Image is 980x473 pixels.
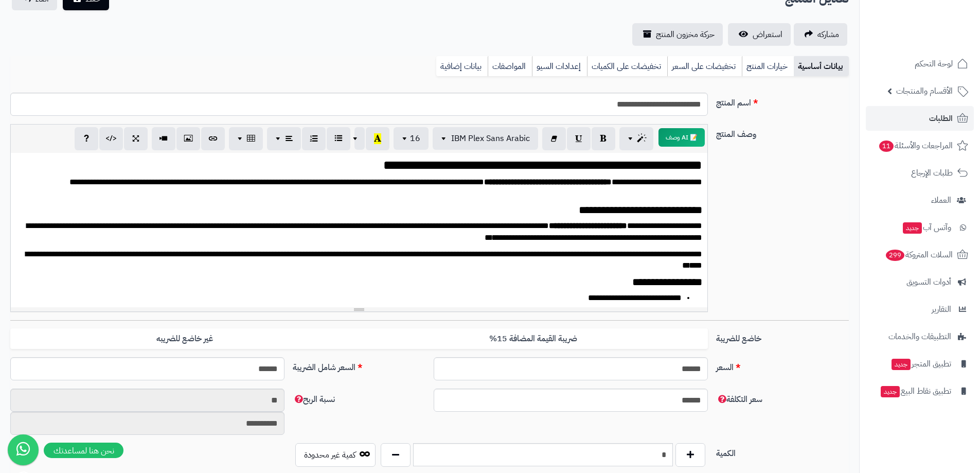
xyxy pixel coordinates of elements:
[10,328,359,349] label: غير خاضع للضريبه
[436,56,488,77] a: بيانات إضافية
[932,302,951,317] span: التقارير
[929,111,953,126] span: الطلبات
[892,359,911,370] span: جديد
[890,357,951,371] span: تطبيق المتجر
[794,23,847,46] a: مشاركه
[911,166,953,180] span: طلبات الإرجاع
[532,56,587,77] a: إعدادات السيو
[886,250,904,261] span: 299
[712,443,853,460] label: الكمية
[289,357,430,374] label: السعر شامل الضريبة
[931,193,951,207] span: العملاء
[878,138,953,153] span: المراجعات والأسئلة
[728,23,791,46] a: استعراض
[866,352,974,376] a: تطبيق المتجرجديد
[866,297,974,322] a: التقارير
[794,56,849,77] a: بيانات أساسية
[293,393,335,406] span: نسبة الربح
[915,57,953,71] span: لوحة التحكم
[410,132,420,145] span: 16
[880,384,951,398] span: تطبيق نقاط البيع
[879,141,894,152] span: 11
[716,393,762,406] span: سعر التكلفة
[866,324,974,349] a: التطبيقات والخدمات
[753,28,782,41] span: استعراض
[866,161,974,185] a: طلبات الإرجاع
[712,124,853,141] label: وصف المنتج
[866,215,974,240] a: وآتس آبجديد
[866,188,974,213] a: العملاء
[359,328,708,349] label: ضريبة القيمة المضافة 15%
[742,56,794,77] a: خيارات المنتج
[712,328,853,345] label: خاضع للضريبة
[632,23,723,46] a: حركة مخزون المنتج
[587,56,667,77] a: تخفيضات على الكميات
[712,93,853,109] label: اسم المنتج
[667,56,742,77] a: تخفيضات على السعر
[885,248,953,262] span: السلات المتروكة
[896,84,953,98] span: الأقسام والمنتجات
[866,133,974,158] a: المراجعات والأسئلة11
[902,220,951,235] span: وآتس آب
[903,222,922,234] span: جديد
[712,357,853,374] label: السعر
[817,28,839,41] span: مشاركه
[888,329,951,344] span: التطبيقات والخدمات
[866,379,974,404] a: تطبيق نقاط البيعجديد
[881,386,900,397] span: جديد
[866,51,974,76] a: لوحة التحكم
[866,242,974,267] a: السلات المتروكة299
[394,127,429,150] button: 16
[488,56,532,77] a: المواصفات
[656,28,715,41] span: حركة مخزون المنتج
[866,270,974,294] a: أدوات التسويق
[866,106,974,131] a: الطلبات
[658,128,705,147] button: 📝 AI وصف
[906,275,951,289] span: أدوات التسويق
[451,132,530,145] span: IBM Plex Sans Arabic
[433,127,538,150] button: IBM Plex Sans Arabic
